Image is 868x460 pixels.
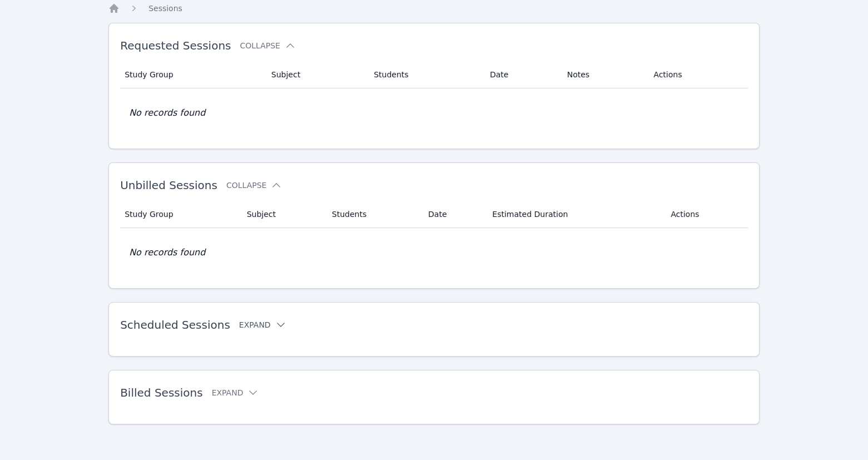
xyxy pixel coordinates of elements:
button: Collapse [240,40,295,51]
span: Requested Sessions [120,39,231,52]
button: Collapse [226,180,282,191]
th: Subject [240,201,325,228]
th: Estimated Duration [485,201,664,228]
span: Unbilled Sessions [120,179,217,192]
td: No records found [120,88,748,137]
th: Study Group [120,201,240,228]
th: Actions [664,201,748,228]
td: No records found [120,228,748,277]
th: Students [367,61,483,88]
a: Sessions [148,3,182,14]
span: Billed Sessions [120,386,202,399]
th: Date [421,201,485,228]
th: Subject [265,61,367,88]
button: Expand [212,387,259,398]
th: Date [483,61,561,88]
span: Sessions [148,4,182,13]
th: Notes [561,61,647,88]
span: Scheduled Sessions [120,318,230,332]
th: Students [325,201,421,228]
th: Study Group [120,61,265,88]
nav: Breadcrumb [108,3,760,14]
button: Expand [239,319,286,330]
th: Actions [647,61,748,88]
